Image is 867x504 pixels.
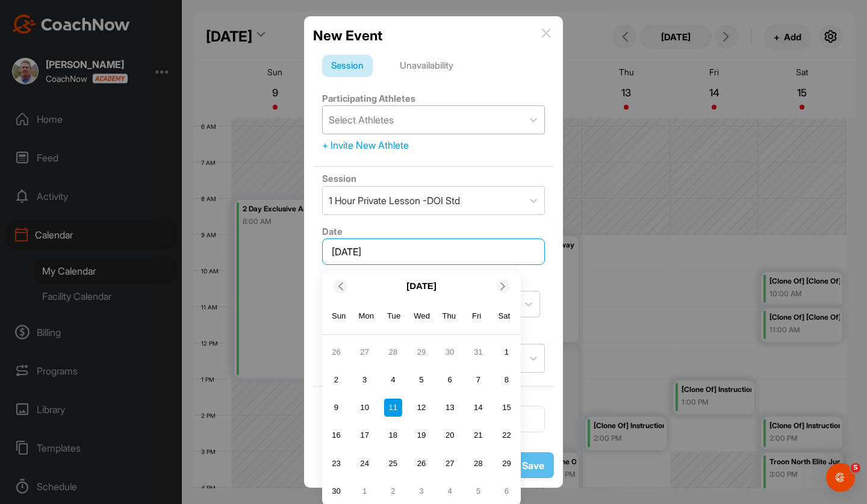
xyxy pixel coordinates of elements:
[412,454,430,472] div: Choose Wednesday, November 26th, 2025
[498,371,516,389] div: Choose Saturday, November 8th, 2025
[384,426,402,444] div: Choose Tuesday, November 18th, 2025
[327,399,345,417] div: Choose Sunday, November 9th, 2025
[498,454,516,472] div: Choose Saturday, November 29th, 2025
[322,238,545,265] input: Select Date
[384,482,402,500] div: Choose Tuesday, December 2nd, 2025
[391,55,462,78] div: Unavailability
[441,371,459,389] div: Choose Thursday, November 6th, 2025
[356,426,374,444] div: Choose Monday, November 17th, 2025
[329,113,394,127] div: Select Athletes
[469,399,487,417] div: Choose Friday, November 14th, 2025
[384,399,402,417] div: Choose Tuesday, November 11th, 2025
[498,426,516,444] div: Choose Saturday, November 22nd, 2025
[356,371,374,389] div: Choose Monday, November 3rd, 2025
[469,454,487,472] div: Choose Friday, November 28th, 2025
[412,371,430,389] div: Choose Wednesday, November 5th, 2025
[406,279,437,293] p: [DATE]
[522,459,544,471] span: Save
[356,343,374,361] div: Choose Monday, October 27th, 2025
[498,482,516,500] div: Choose Saturday, December 6th, 2025
[498,343,516,361] div: Choose Saturday, November 1st, 2025
[386,308,402,324] div: Tue
[441,454,459,472] div: Choose Thursday, November 27th, 2025
[331,308,347,324] div: Sun
[326,341,517,502] div: month 2025-11
[412,343,430,361] div: Choose Wednesday, October 29th, 2025
[313,25,382,46] h2: New Event
[441,482,459,500] div: Choose Thursday, December 4th, 2025
[497,308,512,324] div: Sat
[498,399,516,417] div: Choose Saturday, November 15th, 2025
[384,371,402,389] div: Choose Tuesday, November 4th, 2025
[412,426,430,444] div: Choose Wednesday, November 19th, 2025
[469,482,487,500] div: Choose Friday, December 5th, 2025
[359,308,374,324] div: Mon
[322,173,356,184] label: Session
[469,426,487,444] div: Choose Friday, November 21st, 2025
[469,308,485,324] div: Fri
[356,399,374,417] div: Choose Monday, November 10th, 2025
[322,138,545,152] div: + Invite New Athlete
[851,463,860,473] span: 5
[412,482,430,500] div: Choose Wednesday, December 3rd, 2025
[322,93,415,104] label: Participating Athletes
[322,226,343,237] label: Date
[441,426,459,444] div: Choose Thursday, November 20th, 2025
[356,454,374,472] div: Choose Monday, November 24th, 2025
[441,399,459,417] div: Choose Thursday, November 13th, 2025
[826,463,855,492] iframe: Intercom live chat
[469,343,487,361] div: Choose Friday, October 31st, 2025
[384,454,402,472] div: Choose Tuesday, November 25th, 2025
[541,28,551,38] img: info
[384,343,402,361] div: Choose Tuesday, October 28th, 2025
[412,399,430,417] div: Choose Wednesday, November 12th, 2025
[327,454,345,472] div: Choose Sunday, November 23rd, 2025
[327,426,345,444] div: Choose Sunday, November 16th, 2025
[414,308,429,324] div: Wed
[441,343,459,361] div: Choose Thursday, October 30th, 2025
[441,308,457,324] div: Thu
[469,371,487,389] div: Choose Friday, November 7th, 2025
[356,482,374,500] div: Choose Monday, December 1st, 2025
[329,193,460,208] div: 1 Hour Private Lesson -DOI Std
[512,452,554,478] button: Save
[327,482,345,500] div: Choose Sunday, November 30th, 2025
[327,371,345,389] div: Choose Sunday, November 2nd, 2025
[327,343,345,361] div: Choose Sunday, October 26th, 2025
[322,55,373,78] div: Session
